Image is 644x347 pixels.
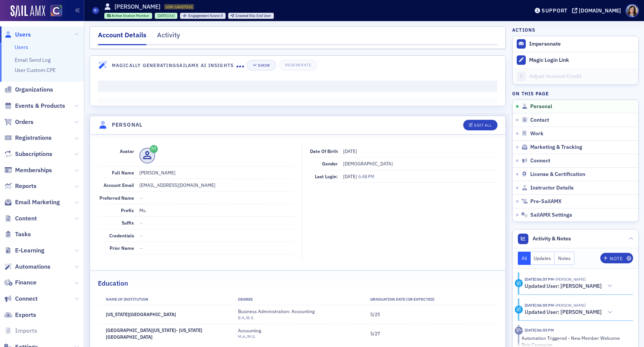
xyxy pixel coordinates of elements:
[232,324,364,343] td: Accounting
[554,303,586,308] span: Kristiana Morales
[15,198,60,206] span: Email Marketing
[122,220,134,226] span: Suffix
[228,13,274,19] div: Created Via: End User
[15,311,36,319] span: Exports
[99,294,232,305] th: Name of Institution
[98,30,147,45] div: Account Details
[600,253,633,263] button: Note
[525,277,554,282] time: 9/15/2025 06:57 PM
[525,327,554,333] time: 9/15/2025 06:55 PM
[530,171,585,178] span: License & Certification
[157,13,168,18] span: [DATE]
[15,44,28,50] a: Users
[530,185,574,191] span: Instructor Details
[529,57,635,64] div: Magic Login Link
[525,309,615,316] button: Updated User: [PERSON_NAME]
[238,315,254,320] span: B.A./B.S.
[554,277,586,282] span: Kristiana Morales
[139,179,294,191] dd: [EMAIL_ADDRESS][DOMAIN_NAME]
[11,5,45,17] img: SailAMX
[232,294,364,305] th: Degree
[188,14,223,18] div: 0
[99,324,232,343] td: [GEOGRAPHIC_DATA][US_STATE]- [US_STATE][GEOGRAPHIC_DATA]
[15,278,37,287] span: Finance
[531,252,555,265] button: Updates
[515,279,523,287] div: Activity
[4,150,52,158] a: Subscriptions
[610,257,623,261] div: Note
[99,305,232,324] td: [US_STATE][GEOGRAPHIC_DATA]
[15,67,56,73] a: User Custom CPE
[45,5,62,18] a: View Homepage
[530,198,562,205] span: Pre-SailAMX
[513,68,638,84] a: Adjust Account Credit
[370,311,380,317] span: 5/25
[15,102,65,110] span: Events & Products
[111,13,123,18] span: Active
[15,182,37,190] span: Reports
[15,150,52,158] span: Subscriptions
[279,60,317,70] button: Regenerate
[15,263,50,271] span: Automations
[123,13,150,18] span: Student Member
[15,214,37,223] span: Content
[513,52,638,68] button: Magic Login Link
[530,212,572,219] span: SailAMX Settings
[112,170,134,176] span: Full Name
[157,13,175,18] div: (3d)
[343,148,357,154] span: [DATE]
[315,173,338,179] span: Last Login:
[4,278,37,287] a: Finance
[238,334,256,339] span: M.A./M.S.
[542,7,568,14] div: Support
[533,235,571,243] span: Activity & Notes
[530,130,543,137] span: Work
[4,246,44,255] a: E-Learning
[139,232,143,238] span: —
[626,4,639,17] span: Profile
[15,118,34,126] span: Orders
[530,157,550,164] span: Connect
[15,295,38,303] span: Connect
[235,13,256,18] span: Created Via :
[343,173,358,179] span: [DATE]
[310,148,338,154] span: Date of Birth
[180,13,226,19] div: Engagement Score: 0
[188,13,221,18] span: Engagement Score :
[112,62,237,69] h4: Magically Generating SailAMX AI Insights
[139,204,294,216] dd: Ms.
[370,330,380,336] span: 5/27
[4,230,31,238] a: Tasks
[515,327,523,335] div: Activity
[343,157,496,170] dd: [DEMOGRAPHIC_DATA]
[104,182,134,188] span: Account Email
[110,245,134,251] span: Prior Name
[512,90,639,97] h4: On this page
[529,41,561,47] button: Impersonate
[99,195,134,201] span: Preferred Name
[121,207,134,213] span: Prefix
[4,295,38,303] a: Connect
[525,303,554,308] time: 9/15/2025 06:55 PM
[15,230,31,238] span: Tasks
[98,278,128,288] h2: Education
[4,311,36,319] a: Exports
[107,13,150,18] a: Active Student Member
[555,252,574,265] button: Notes
[247,60,275,70] button: Show
[15,327,37,335] span: Imports
[15,166,52,174] span: Memberships
[15,246,44,255] span: E-Learning
[4,166,52,174] a: Memberships
[529,73,635,80] div: Adjust Account Credit
[120,148,134,154] span: Avatar
[358,173,374,179] span: 6:48 PM
[4,118,34,126] a: Orders
[530,117,549,124] span: Contact
[4,182,37,190] a: Reports
[232,305,364,324] td: Business Administration: Accounting
[4,198,60,206] a: Email Marketing
[50,5,62,17] img: SailAMX
[474,123,491,127] div: Edit All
